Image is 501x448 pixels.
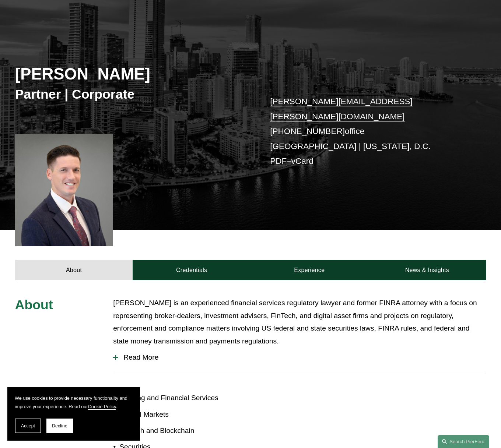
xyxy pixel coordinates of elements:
[119,424,251,437] p: FinTech and Blockchain
[15,260,133,280] a: About
[368,260,486,280] a: News & Insights
[46,419,73,433] button: Decline
[438,435,489,448] a: Search this site
[133,260,251,280] a: Credentials
[15,297,53,312] span: About
[119,392,251,405] p: Banking and Financial Services
[52,423,67,428] span: Decline
[251,260,368,280] a: Experience
[270,156,287,166] a: PDF
[291,156,313,166] a: vCard
[270,97,413,121] a: [PERSON_NAME][EMAIL_ADDRESS][PERSON_NAME][DOMAIN_NAME]
[270,94,466,169] p: office [GEOGRAPHIC_DATA] | [US_STATE], D.C. –
[21,423,35,428] span: Accept
[118,353,486,361] span: Read More
[15,394,133,411] p: We use cookies to provide necessary functionality and improve your experience. Read our .
[113,348,486,367] button: Read More
[15,86,251,102] h3: Partner | Corporate
[15,64,251,84] h2: [PERSON_NAME]
[119,408,251,421] p: Capital Markets
[7,387,140,441] section: Cookie banner
[88,404,116,409] a: Cookie Policy
[15,419,41,433] button: Accept
[270,127,345,136] a: [PHONE_NUMBER]
[113,297,486,348] p: [PERSON_NAME] is an experienced financial services regulatory lawyer and former FINRA attorney wi...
